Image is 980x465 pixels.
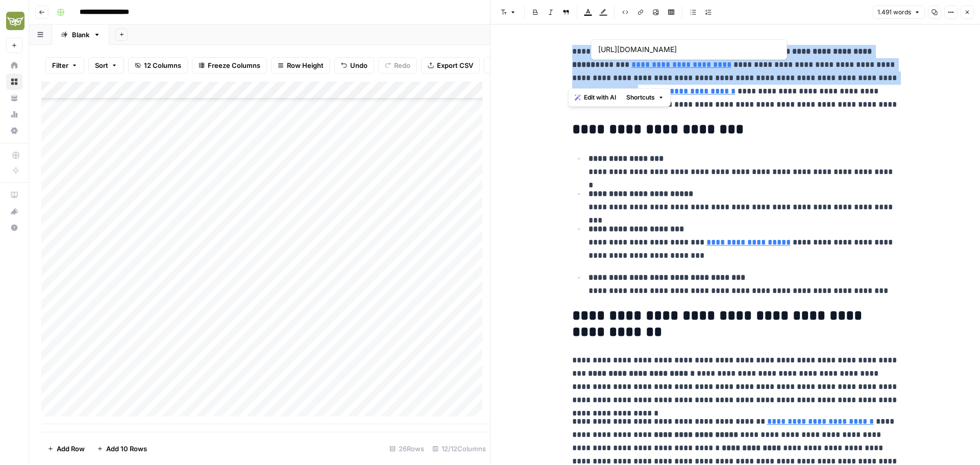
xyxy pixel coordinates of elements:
[7,204,22,219] div: What's new?
[6,123,22,139] a: Settings
[208,60,260,70] span: Freeze Columns
[271,57,330,74] button: Row Height
[41,440,91,457] button: Add Row
[52,60,68,70] span: Filter
[91,440,153,457] button: Add 10 Rows
[428,440,490,457] div: 12/12 Columns
[52,25,109,45] a: Blank
[6,8,22,34] button: Workspace: Evergreen Media
[6,57,22,74] a: Home
[45,57,84,74] button: Filter
[873,6,925,19] button: 1.491 words
[6,12,24,30] img: Evergreen Media Logo
[622,91,668,104] button: Shortcuts
[287,60,324,70] span: Row Height
[350,60,367,70] span: Undo
[385,440,428,457] div: 26 Rows
[877,8,911,17] span: 1.491 words
[72,30,89,40] div: Blank
[6,187,22,203] a: AirOps Academy
[421,57,480,74] button: Export CSV
[192,57,267,74] button: Freeze Columns
[128,57,188,74] button: 12 Columns
[6,203,22,219] button: What's new?
[378,57,417,74] button: Redo
[584,93,616,102] span: Edit with AI
[437,60,473,70] span: Export CSV
[57,444,85,454] span: Add Row
[95,60,108,70] span: Sort
[626,93,655,102] span: Shortcuts
[334,57,374,74] button: Undo
[571,91,620,104] button: Edit with AI
[6,74,22,90] a: Browse
[106,444,147,454] span: Add 10 Rows
[6,219,22,236] button: Help + Support
[6,90,22,106] a: Your Data
[144,60,181,70] span: 12 Columns
[6,106,22,123] a: Usage
[394,60,410,70] span: Redo
[88,57,124,74] button: Sort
